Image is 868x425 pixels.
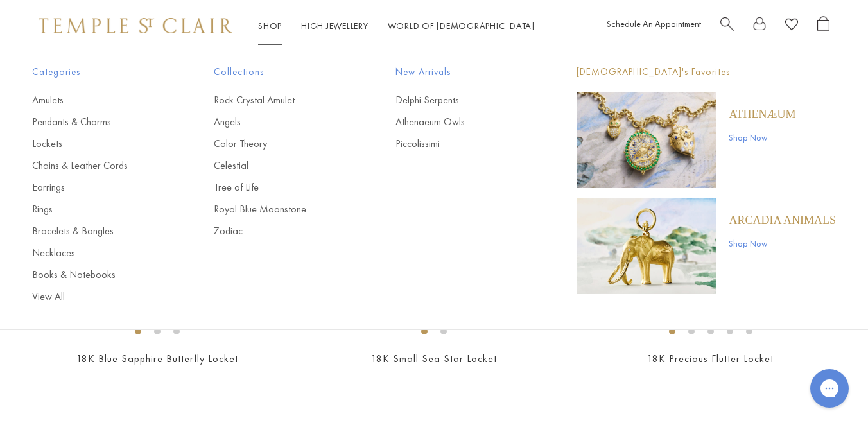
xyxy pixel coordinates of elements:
a: Books & Notebooks [32,268,162,282]
a: Angels [214,115,344,129]
span: New Arrivals [395,64,526,80]
a: Amulets [32,93,162,107]
span: Categories [32,64,162,80]
a: Bracelets & Bangles [32,224,162,238]
a: Delphi Serpents [395,93,526,107]
a: Necklaces [32,246,162,260]
a: Earrings [32,180,162,195]
a: Celestial [214,159,344,173]
span: Collections [214,64,344,80]
a: 18K Precious Flutter Locket [647,352,774,365]
a: Search [720,16,734,36]
iframe: Gorgias live chat messenger [804,365,855,412]
a: Chains & Leather Cords [32,159,162,173]
a: Rock Crystal Amulet [214,93,344,107]
a: Shop Now [729,130,795,144]
a: High JewelleryHigh Jewellery [301,20,369,31]
img: Temple St. Clair [39,18,232,33]
a: Color Theory [214,137,344,151]
a: ARCADIA ANIMALS [729,213,836,227]
a: Open Shopping Bag [817,16,829,36]
a: Zodiac [214,224,344,238]
a: Royal Blue Moonstone [214,202,344,216]
a: Piccolissimi [395,137,526,151]
a: View Wishlist [785,16,798,36]
a: Athenæum [729,107,795,121]
a: Shop Now [729,236,836,250]
a: ShopShop [258,20,282,31]
a: View All [32,290,162,304]
a: World of [DEMOGRAPHIC_DATA]World of [DEMOGRAPHIC_DATA] [388,20,535,31]
p: [DEMOGRAPHIC_DATA]'s Favorites [577,64,836,80]
a: Athenaeum Owls [395,115,526,129]
a: Schedule An Appointment [607,18,701,30]
a: Rings [32,202,162,216]
a: Tree of Life [214,180,344,195]
a: Lockets [32,137,162,151]
a: 18K Small Sea Star Locket [371,352,497,365]
nav: Main navigation [258,18,535,34]
a: 18K Blue Sapphire Butterfly Locket [76,352,238,365]
a: Pendants & Charms [32,115,162,129]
